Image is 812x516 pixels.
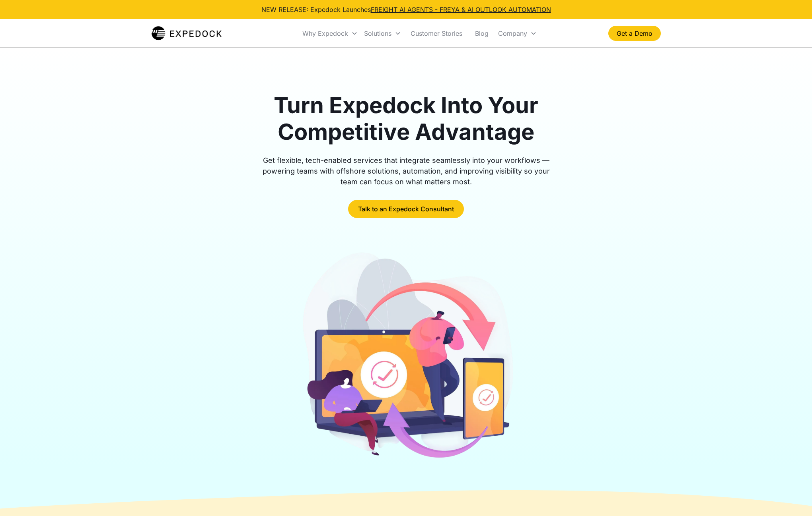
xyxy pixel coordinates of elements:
img: arrow pointing to cellphone from laptop, and arrow from laptop to cellphone [297,250,515,465]
div: Why Expedock [302,29,348,37]
div: Get flexible, tech-enabled services that integrate seamlessly into your workflows — powering team... [253,155,559,187]
a: Get a Demo [608,26,661,41]
div: Solutions [361,20,404,47]
img: Expedock Logo [152,25,222,41]
div: Solutions [364,29,391,37]
a: Customer Stories [404,20,469,47]
div: Why Expedock [299,20,361,47]
a: Blog [469,20,495,47]
a: FREIGHT AI AGENTS - FREYA & AI OUTLOOK AUTOMATION [371,6,551,14]
div: Company [498,29,527,37]
a: home [152,25,222,41]
div: Company [495,20,540,47]
h1: Turn Expedock Into Your Competitive Advantage [253,92,559,145]
a: Talk to an Expedock Consultant [348,200,464,218]
div: NEW RELEASE: Expedock Launches [261,5,551,14]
